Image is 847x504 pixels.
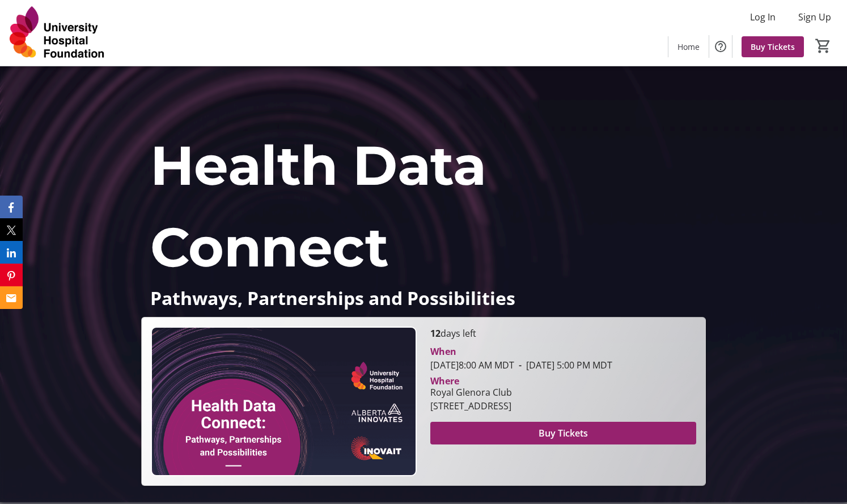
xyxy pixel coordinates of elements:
[742,36,804,57] a: Buy Tickets
[789,8,840,26] button: Sign Up
[430,345,456,358] div: When
[798,10,831,24] span: Sign Up
[430,327,441,340] span: 12
[813,36,833,56] button: Cart
[151,327,417,476] img: Campaign CTA Media Photo
[150,288,697,308] p: Pathways, Partnerships and Possibilities
[430,422,696,444] button: Buy Tickets
[668,36,709,57] a: Home
[430,376,459,386] div: Where
[751,41,795,53] span: Buy Tickets
[430,399,512,413] div: [STREET_ADDRESS]
[514,359,612,371] span: [DATE] 5:00 PM MDT
[150,132,486,280] span: Health Data Connect
[539,426,588,440] span: Buy Tickets
[430,359,514,371] span: [DATE] 8:00 AM MDT
[750,10,776,24] span: Log In
[514,359,526,371] span: -
[430,327,696,340] p: days left
[677,41,700,53] span: Home
[741,8,785,26] button: Log In
[430,386,512,399] div: Royal Glenora Club
[7,5,108,61] img: University Hospital Foundation's Logo
[709,35,732,58] button: Help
